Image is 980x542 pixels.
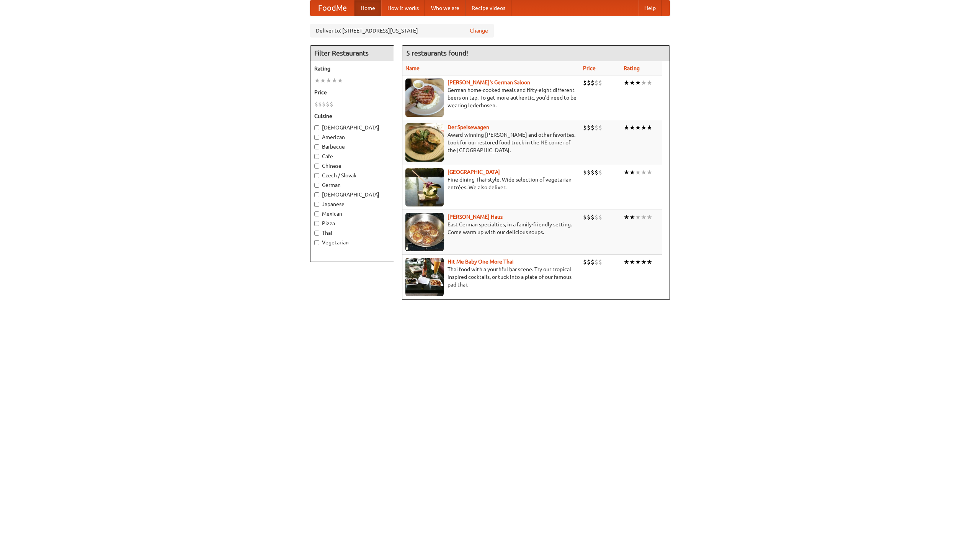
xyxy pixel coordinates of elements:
li: $ [598,79,602,87]
li: $ [591,123,595,132]
label: Vegetarian [314,239,390,246]
li: ★ [629,258,635,266]
li: $ [595,79,598,87]
label: Barbecue [314,143,390,151]
li: $ [314,100,318,108]
li: ★ [635,168,641,177]
h5: Rating [314,65,390,72]
li: ★ [624,79,629,87]
input: Cafe [314,154,319,159]
li: ★ [629,79,635,87]
li: $ [591,168,595,177]
li: $ [583,123,587,132]
a: Recipe videos [465,0,511,16]
ng-pluralize: 5 restaurants found! [406,49,468,57]
input: Vegetarian [314,240,319,245]
input: Mexican [314,211,319,216]
li: $ [583,79,587,87]
p: German home-cooked meals and fifty-eight different beers on tap. To get more authentic, you'd nee... [405,86,577,109]
label: German [314,181,390,189]
li: ★ [320,76,326,85]
a: [PERSON_NAME] Haus [448,214,503,220]
li: ★ [629,168,635,177]
a: Name [405,65,420,71]
li: $ [587,213,591,221]
li: ★ [641,213,647,221]
li: ★ [641,123,647,132]
input: Chinese [314,164,319,169]
a: How it works [381,0,425,16]
li: $ [595,123,598,132]
li: ★ [641,79,647,87]
img: esthers.jpg [405,79,444,117]
label: Thai [314,229,390,237]
li: $ [330,100,333,108]
a: [PERSON_NAME]'s German Saloon [448,79,530,85]
label: [DEMOGRAPHIC_DATA] [314,191,390,198]
p: Award-winning [PERSON_NAME] and other favorites. Look for our restored food truck in the NE corne... [405,131,577,154]
input: Czech / Slovak [314,173,319,178]
label: [DEMOGRAPHIC_DATA] [314,124,390,131]
a: Who we are [425,0,465,16]
li: ★ [635,123,641,132]
li: $ [591,258,595,266]
li: $ [583,168,587,177]
li: ★ [624,213,629,221]
li: ★ [337,76,343,85]
input: [DEMOGRAPHIC_DATA] [314,192,319,197]
input: German [314,183,319,188]
a: Change [470,27,488,34]
a: [GEOGRAPHIC_DATA] [448,169,500,175]
li: ★ [647,213,652,221]
label: Mexican [314,210,390,218]
li: $ [318,100,322,108]
img: satay.jpg [405,168,444,206]
li: ★ [647,79,652,87]
li: $ [326,100,330,108]
a: Help [638,0,662,16]
li: ★ [647,168,652,177]
label: Japanese [314,200,390,208]
a: FoodMe [310,0,354,16]
a: Hit Me Baby One More Thai [448,259,514,265]
li: ★ [647,123,652,132]
li: ★ [641,258,647,266]
li: $ [583,213,587,221]
p: Thai food with a youthful bar scene. Try our tropical inspired cocktails, or tuck into a plate of... [405,265,577,288]
li: ★ [641,168,647,177]
li: ★ [624,123,629,132]
li: $ [587,258,591,266]
a: Home [354,0,381,16]
p: East German specialties, in a family-friendly setting. Come warm up with our delicious soups. [405,221,577,236]
li: $ [595,213,598,221]
li: ★ [332,76,337,85]
input: Pizza [314,221,319,226]
a: Der Speisewagen [448,124,489,130]
h4: Filter Restaurants [310,46,394,61]
li: $ [598,258,602,266]
li: $ [322,100,326,108]
li: ★ [629,213,635,221]
a: Price [583,65,596,71]
li: $ [591,79,595,87]
li: ★ [624,258,629,266]
li: ★ [624,168,629,177]
li: ★ [314,76,320,85]
li: $ [587,168,591,177]
input: Thai [314,231,319,236]
li: $ [595,168,598,177]
p: Fine dining Thai-style. Wide selection of vegetarian entrées. We also deliver. [405,176,577,191]
li: ★ [635,258,641,266]
li: ★ [647,258,652,266]
input: American [314,135,319,140]
img: speisewagen.jpg [405,123,444,162]
li: ★ [326,76,332,85]
h5: Price [314,88,390,96]
label: Chinese [314,162,390,170]
a: Rating [624,65,640,71]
